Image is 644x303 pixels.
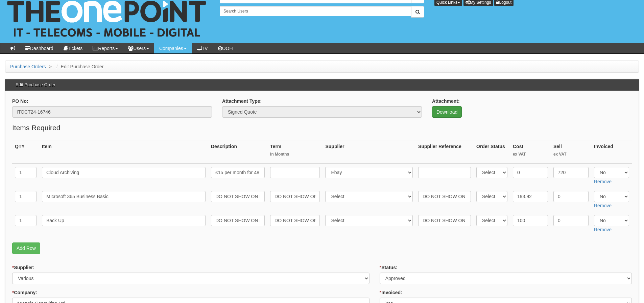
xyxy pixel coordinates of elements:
[432,98,460,104] label: Attachment:
[123,43,154,53] a: Users
[594,203,612,208] a: Remove
[12,264,34,271] label: Supplier:
[270,151,320,157] small: In Months
[380,289,402,296] label: Invoiced:
[267,140,323,164] th: Term
[58,43,88,53] a: Tickets
[12,242,40,254] a: Add Row
[10,64,46,69] a: Purchase Orders
[594,227,612,232] a: Remove
[513,151,548,157] small: ex VAT
[12,123,60,133] legend: Items Required
[208,140,267,164] th: Description
[47,64,53,69] span: >
[551,140,591,164] th: Sell
[432,106,462,118] a: Download
[12,289,37,296] label: Company:
[474,140,510,164] th: Order Status
[12,79,59,91] h3: Edit Purchase Order
[88,43,123,53] a: Reports
[591,140,632,164] th: Invoiced
[553,151,589,157] small: ex VAT
[594,179,612,184] a: Remove
[12,98,28,104] label: PO No:
[323,140,415,164] th: Supplier
[192,43,213,53] a: TV
[55,63,104,70] li: Edit Purchase Order
[220,6,411,16] input: Search Users
[213,43,238,53] a: OOH
[20,43,58,53] a: Dashboard
[510,140,551,164] th: Cost
[222,98,262,104] label: Attachment Type:
[380,264,398,271] label: Status:
[12,140,39,164] th: QTY
[415,140,474,164] th: Supplier Reference
[39,140,208,164] th: Item
[154,43,192,53] a: Companies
